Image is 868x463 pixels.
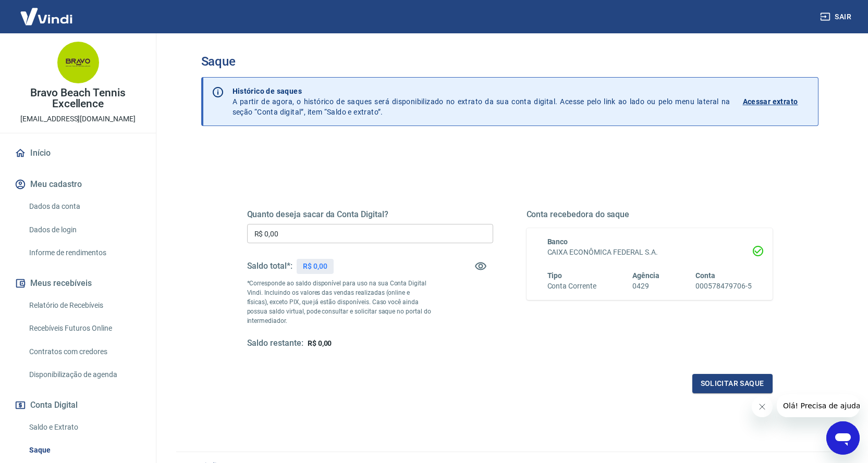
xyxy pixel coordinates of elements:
[25,341,143,362] a: Contratos com credores
[247,261,292,271] h5: Saldo total*:
[632,271,659,280] span: Agência
[777,394,860,417] iframe: Mensagem da empresa
[527,209,773,220] h5: Conta recebedora do saque
[25,295,143,316] a: Relatório de Recebíveis
[818,7,855,27] button: Sair
[25,242,143,264] a: Informe de rendimentos
[233,86,730,117] p: A partir de agora, o histórico de saques será disponibilizado no extrato da sua conta digital. Ac...
[303,261,327,272] p: R$ 0,00
[20,114,136,124] p: [EMAIL_ADDRESS][DOMAIN_NAME]
[547,271,563,280] span: Tipo
[201,54,818,69] h3: Saque
[247,209,493,220] h5: Quanto deseja sacar da Conta Digital?
[547,237,568,246] span: Banco
[547,281,596,292] h6: Conta Corrente
[743,96,798,107] p: Acessar extrato
[13,1,80,32] img: Vindi
[547,247,752,258] h6: CAIXA ECONÔMICA FEDERAL S.A.
[247,338,303,349] h5: Saldo restante:
[57,42,99,83] img: 9b712bdf-b3bb-44e1-aa76-4bd371055ede.jpeg
[6,7,88,16] span: Olá! Precisa de ajuda?
[25,440,143,461] a: Saque
[632,281,659,292] h6: 0429
[13,142,143,165] a: Início
[13,394,143,417] button: Conta Digital
[25,417,143,438] a: Saldo e Extrato
[692,374,773,393] button: Solicitar saque
[25,364,143,385] a: Disponibilização de agenda
[308,339,332,347] span: R$ 0,00
[752,396,773,417] iframe: Fechar mensagem
[826,421,860,455] iframe: Botão para abrir a janela de mensagens
[25,318,143,339] a: Recebíveis Futuros Online
[743,86,810,117] a: Acessar extrato
[695,271,715,280] span: Conta
[25,219,143,241] a: Dados de login
[13,272,143,295] button: Meus recebíveis
[25,196,143,217] a: Dados da conta
[8,87,148,109] p: Bravo Beach Tennis Excellence
[13,173,143,196] button: Meu cadastro
[233,86,730,96] p: Histórico de saques
[695,281,751,292] h6: 000578479706-5
[247,279,432,326] p: *Corresponde ao saldo disponível para uso na sua Conta Digital Vindi. Incluindo os valores das ve...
